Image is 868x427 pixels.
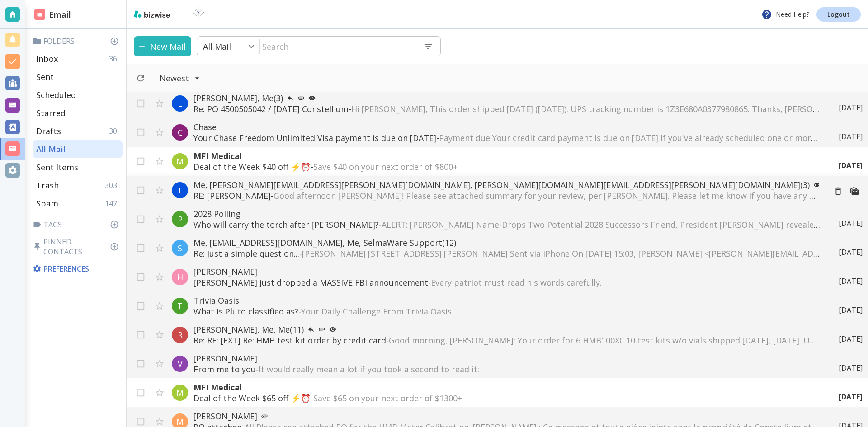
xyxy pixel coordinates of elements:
p: Scheduled [36,89,76,100]
p: M [176,156,184,167]
svg: Your most recent message has not been opened yet [308,94,316,102]
p: [DATE] [839,131,863,141]
p: Deal of the Week $40 off ⚡⏰ - [193,161,821,172]
a: Logout [816,7,861,22]
p: Sent [36,71,54,82]
p: M [176,387,184,398]
p: 36 [109,54,121,64]
p: Inbox [36,53,58,64]
input: Search [260,37,416,56]
p: Me, [EMAIL_ADDRESS][DOMAIN_NAME], Me, SelmaWare Support (12) [193,237,821,248]
p: Deal of the Week $65 off ⚡⏰ - [193,393,821,404]
div: Sent Items [33,158,123,176]
p: From me to you - [193,364,821,375]
svg: Your most recent message has not been opened yet [329,326,336,333]
p: [PERSON_NAME], Me (3) [193,93,821,103]
div: Drafts30 [33,122,123,140]
img: DashboardSidebarEmail.svg [34,9,45,20]
p: Logout [827,11,850,18]
p: [PERSON_NAME] just dropped a MASSIVE FBI announcement - [193,277,821,288]
p: 147 [105,198,121,208]
p: Folders [33,36,123,46]
p: MFI Medical [193,150,821,161]
p: Trivia Oasis [193,295,821,306]
p: C [178,127,183,138]
p: T [177,300,183,311]
p: M [176,416,184,427]
p: P [178,214,183,225]
span: Save $40 on your next order of $800+ ͏ ͏ ͏ ͏ ͏ ͏ ͏ ͏ ͏ ͏ ͏ ͏ ͏ ͏ ͏ ͏ ͏ ͏ ͏ ͏ ͏ ͏ ͏ ͏ ͏ ͏ ͏ ͏ ͏ ͏ ... [313,161,643,172]
p: [DATE] [839,392,863,402]
button: Move to Trash [830,183,846,199]
p: R [178,329,183,340]
p: [DATE] [839,305,863,315]
p: 2028 Polling [193,208,821,219]
p: Pinned Contacts [33,237,123,257]
button: Filter [151,68,209,88]
p: Preferences [33,264,121,274]
p: [DATE] [839,103,863,113]
div: All Mail [33,140,123,158]
p: [DATE] [839,363,863,373]
p: Re: Just a simple question... - [193,248,821,259]
p: Sent Items [36,162,78,173]
p: [PERSON_NAME] [193,411,821,422]
p: 303 [105,180,121,190]
p: T [177,185,183,196]
p: Starred [36,108,66,118]
p: Tags [33,220,123,230]
button: New Mail [134,36,191,56]
div: Scheduled [33,86,123,104]
p: Re: PO 4500505042 / [DATE] Constellium - [193,103,821,114]
p: V [178,358,183,369]
p: 30 [109,126,121,136]
p: All Mail [36,144,66,155]
p: Who will carry the torch after [PERSON_NAME]? - [193,219,821,230]
span: Save $65 on your next order of $1300+ ͏ ͏ ͏ ͏ ͏ ͏ ͏ ͏ ͏ ͏ ͏ ͏ ͏ ͏ ͏ ͏ ͏ ͏ ͏ ͏ ͏ ͏ ͏ ͏ ͏ ͏ ͏ ͏ ͏ ͏... [313,393,647,404]
p: [PERSON_NAME] [193,353,821,364]
span: Your Daily Challenge From Trivia Oasis ‌ ‌ ‌ ‌ ‌ ‌ ‌ ‌ ‌ ‌ ‌ ‌ ‌ ‌ ‌ ‌ ‌ ‌ ‌ ‌ ‌ ‌ ‌ ‌ ‌ ‌ ‌ ‌ ‌ ... [301,306,635,317]
p: L [178,98,182,109]
p: Me, [PERSON_NAME][EMAIL_ADDRESS][PERSON_NAME][DOMAIN_NAME], [PERSON_NAME][DOMAIN_NAME][EMAIL_ADDR... [193,179,819,190]
p: [PERSON_NAME] [193,266,821,277]
p: All Mail [203,41,231,52]
img: bizwise [134,10,170,18]
p: [DATE] [839,276,863,286]
img: BioTech International [178,7,219,22]
p: [DATE] [839,218,863,228]
p: Your Chase Freedom Unlimited Visa payment is due on [DATE] - [193,132,821,143]
div: Trash303 [33,176,123,194]
p: [PERSON_NAME], Me, Me (11) [193,324,821,335]
p: Need Help? [761,9,809,20]
span: Every patriot must read his words carefully. ‌ ‌ ‌ ‌ ‌ ‌ ‌ ‌ ‌ ‌ ‌ ‌ ‌ ‌ ‌ ‌ ‌ ‌ ‌ ‌ ‌ ‌ ‌ ‌ ‌ ‌ ... [431,277,778,288]
p: [DATE] [839,160,863,170]
p: S [178,243,182,253]
p: RE: [PERSON_NAME] - [193,190,819,201]
div: Sent [33,68,123,86]
span: It would really mean a lot if you took a second to read it: ‌ ‌ ‌ ‌ ‌ ‌ ‌ ‌ ‌ ‌ ‌ ‌ ‌ ‌ ‌ ‌ ‌ ‌ ‌... [259,364,640,375]
h2: Email [34,9,71,21]
p: Chase [193,122,821,132]
p: Drafts [36,126,61,136]
p: Re: RE: [EXT] Re: HMB test kit order by credit card - [193,335,821,346]
button: Refresh [132,70,149,86]
p: H [177,272,183,282]
p: MFI Medical [193,382,821,393]
div: Spam147 [33,194,123,212]
div: Preferences [31,260,123,277]
p: [DATE] [839,247,863,257]
p: Spam [36,198,58,209]
p: [DATE] [839,334,863,344]
p: Trash [36,180,59,191]
button: Mark as Unread [846,183,863,199]
div: Starred [33,104,123,122]
div: Inbox36 [33,50,123,68]
p: What is Pluto classified as? - [193,306,821,317]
